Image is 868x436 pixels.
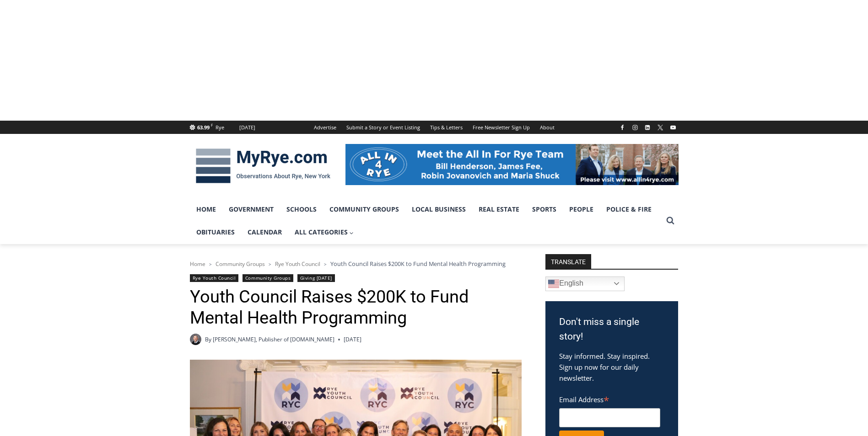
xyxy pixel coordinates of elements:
[662,213,679,229] button: View Search Form
[190,287,522,328] h1: Youth Council Raises $200K to Fund Mental Health Programming
[324,261,327,267] span: >
[190,259,522,268] nav: Breadcrumbs
[216,123,224,132] div: Rye
[190,260,205,268] a: Home
[197,124,210,131] span: 63.99
[425,121,468,134] a: Tips & Letters
[222,198,280,221] a: Government
[216,260,265,268] a: Community Groups
[559,390,660,407] label: Email Address
[548,278,559,289] img: en
[617,122,628,133] a: Facebook
[526,198,563,221] a: Sports
[190,221,241,244] a: Obituaries
[190,274,239,282] a: Rye Youth Council
[535,121,560,134] a: About
[239,123,255,132] div: [DATE]
[190,142,336,190] img: MyRye.com
[472,198,526,221] a: Real Estate
[559,351,664,383] p: Stay informed. Stay inspired. Sign up now for our daily newsletter.
[213,335,334,343] a: [PERSON_NAME], Publisher of [DOMAIN_NAME]
[241,221,288,244] a: Calendar
[563,198,600,221] a: People
[209,261,212,267] span: >
[630,122,641,133] a: Instagram
[190,198,662,244] nav: Primary Navigation
[205,335,211,344] span: By
[275,260,320,268] a: Rye Youth Council
[600,198,658,221] a: Police & Fire
[545,254,591,269] strong: TRANSLATE
[295,227,354,237] span: All Categories
[243,274,293,282] a: Community Groups
[559,315,664,344] h3: Don't miss a single story!
[344,335,361,344] time: [DATE]
[405,198,472,221] a: Local Business
[345,144,679,185] img: All in for Rye
[309,121,560,134] nav: Secondary Navigation
[545,276,625,291] a: English
[655,122,666,133] a: X
[668,122,679,133] a: YouTube
[190,198,222,221] a: Home
[330,260,506,268] span: Youth Council Raises $200K to Fund Mental Health Programming
[297,274,335,282] a: Giving [DATE]
[468,121,535,134] a: Free Newsletter Sign Up
[309,121,341,134] a: Advertise
[341,121,425,134] a: Submit a Story or Event Listing
[280,198,323,221] a: Schools
[288,221,361,244] a: All Categories
[323,198,405,221] a: Community Groups
[190,334,201,345] a: Author image
[211,122,213,128] span: F
[269,261,271,267] span: >
[642,122,653,133] a: Linkedin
